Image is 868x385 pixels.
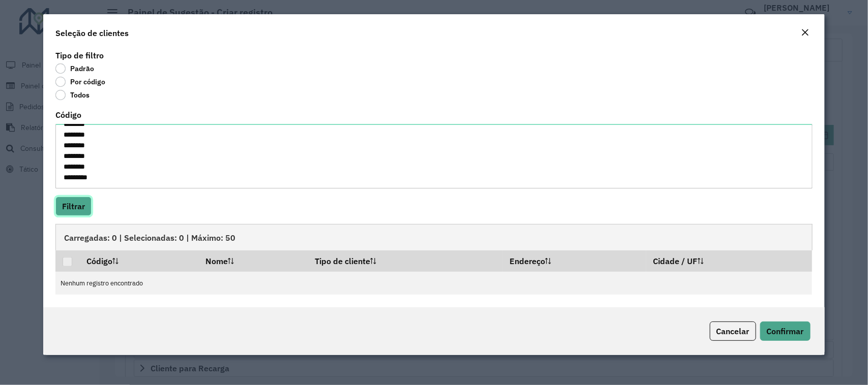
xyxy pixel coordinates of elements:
button: Filtrar [55,197,92,216]
td: Nenhum registro encontrado [55,272,812,295]
span: Cancelar [716,326,750,336]
th: Tipo de cliente [308,250,502,272]
div: Carregadas: 0 | Selecionadas: 0 | Máximo: 50 [55,224,812,250]
th: Endereço [502,250,646,272]
h4: Seleção de clientes [55,27,129,39]
label: Tipo de filtro [55,49,104,61]
label: Código [55,109,81,121]
button: Cancelar [710,322,756,341]
label: Padrão [55,63,94,74]
label: Todos [55,90,89,100]
th: Nome [198,250,308,272]
button: Close [798,26,813,40]
em: Fechar [801,28,810,37]
button: Confirmar [760,322,811,341]
th: Código [80,250,198,272]
th: Cidade / UF [646,250,812,272]
span: Confirmar [767,326,804,336]
label: Por código [55,77,105,87]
